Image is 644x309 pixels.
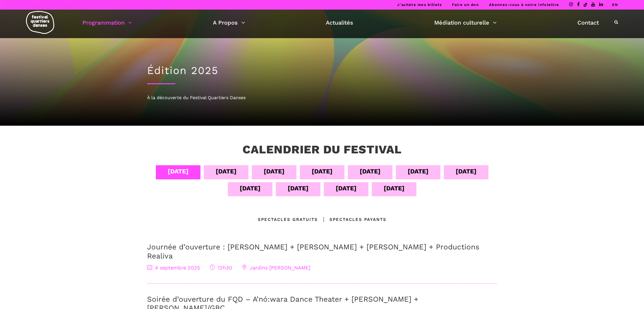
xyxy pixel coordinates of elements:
a: Faire un don [452,3,479,7]
a: Contact [577,18,599,27]
div: [DATE] [336,183,357,193]
div: À la découverte du Festival Quartiers Danses [147,94,497,101]
a: Actualités [326,18,353,27]
img: logo-fqd-med [26,11,54,34]
span: 12h30 [210,265,232,271]
h1: Édition 2025 [147,64,497,77]
div: [DATE] [384,183,405,193]
div: [DATE] [360,166,381,176]
div: [DATE] [240,183,261,193]
h3: Calendrier du festival [243,143,402,157]
a: Programmation [82,18,132,27]
div: [DATE] [456,166,477,176]
div: Spectacles gratuits [258,216,318,223]
div: [DATE] [288,183,309,193]
a: A Propos [213,18,245,27]
div: [DATE] [312,166,333,176]
a: Médiation culturelle [434,18,497,27]
span: 4 septembre 2025 [147,265,200,271]
div: [DATE] [216,166,237,176]
div: [DATE] [408,166,429,176]
a: J’achète mes billets [397,3,442,7]
div: [DATE] [264,166,285,176]
div: [DATE] [168,166,189,176]
a: EN [612,3,618,7]
span: Jardins [PERSON_NAME] [242,265,310,271]
a: Journée d’ouverture : [PERSON_NAME] + [PERSON_NAME] + [PERSON_NAME] + Productions Realiva [147,243,479,260]
div: Spectacles Payants [318,216,387,223]
a: Abonnez-vous à notre infolettre [489,3,559,7]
